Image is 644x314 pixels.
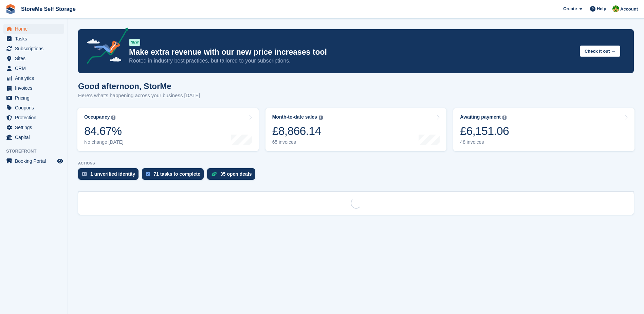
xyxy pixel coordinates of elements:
div: 48 invoices [460,139,509,145]
span: Account [620,6,638,13]
span: Coupons [15,103,56,112]
span: Storefront [6,148,68,155]
a: Month-to-date sales £8,866.14 65 invoices [265,108,447,151]
img: price-adjustments-announcement-icon-8257ccfd72463d97f412b2fc003d46551f7dbcb40ab6d574587a9cd5c0d94... [81,28,129,66]
span: Capital [15,133,56,142]
a: Awaiting payment £6,151.06 48 invoices [453,108,634,151]
a: StoreMe Self Storage [18,3,78,15]
span: Invoices [15,83,56,93]
div: £6,151.06 [460,124,509,138]
a: 1 unverified identity [78,168,142,183]
div: 35 open deals [220,171,252,177]
div: Occupancy [84,114,110,120]
img: icon-info-grey-7440780725fd019a000dd9b08b2336e03edf1995a4989e88bcd33f0948082b44.svg [502,116,507,120]
div: 1 unverified identity [90,171,135,177]
a: menu [3,73,64,83]
div: Month-to-date sales [272,114,317,120]
img: icon-info-grey-7440780725fd019a000dd9b08b2336e03edf1995a4989e88bcd33f0948082b44.svg [111,116,115,120]
div: 71 tasks to complete [153,171,200,177]
div: 65 invoices [272,139,323,145]
span: Tasks [15,34,56,43]
a: menu [3,44,64,53]
img: icon-info-grey-7440780725fd019a000dd9b08b2336e03edf1995a4989e88bcd33f0948082b44.svg [319,116,323,120]
p: Here's what's happening across your business [DATE] [78,92,200,100]
a: Preview store [56,157,64,165]
div: 84.67% [84,124,124,138]
span: Sites [15,54,56,63]
p: Make extra revenue with our new price increases tool [129,47,574,57]
span: Booking Portal [15,156,56,166]
div: £8,866.14 [272,124,323,138]
a: menu [3,93,64,103]
img: stora-icon-8386f47178a22dfd0bd8f6a31ec36ba5ce8667c1dd55bd0f319d3a0aa187defe.svg [5,4,16,14]
span: Subscriptions [15,44,56,53]
a: menu [3,113,64,122]
a: 35 open deals [207,168,259,183]
span: Protection [15,113,56,122]
span: Settings [15,123,56,132]
a: menu [3,24,64,34]
a: menu [3,133,64,142]
button: Check it out → [580,46,620,57]
p: ACTIONS [78,161,634,165]
p: Rooted in industry best practices, but tailored to your subscriptions. [129,57,574,65]
h1: Good afternoon, StorMe [78,82,200,91]
a: 71 tasks to complete [142,168,207,183]
span: Analytics [15,73,56,83]
img: verify_identity-adf6edd0f0f0b5bbfe63781bf79b02c33cf7c696d77639b501bdc392416b5a36.svg [82,172,87,176]
span: Create [563,5,577,12]
div: Awaiting payment [460,114,501,120]
a: menu [3,83,64,93]
img: deal-1b604bf984904fb50ccaf53a9ad4b4a5d6e5aea283cecdc64d6e3604feb123c2.svg [211,172,217,176]
div: No change [DATE] [84,139,124,145]
a: menu [3,123,64,132]
div: NEW [129,39,140,46]
a: Occupancy 84.67% No change [DATE] [77,108,259,151]
img: task-75834270c22a3079a89374b754ae025e5fb1db73e45f91037f5363f120a921f8.svg [146,172,150,176]
a: menu [3,64,64,73]
span: Pricing [15,93,56,103]
a: menu [3,103,64,112]
span: Help [597,5,606,12]
a: menu [3,156,64,166]
a: menu [3,34,64,43]
a: menu [3,54,64,63]
img: StorMe [612,5,619,12]
span: CRM [15,64,56,73]
span: Home [15,24,56,34]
